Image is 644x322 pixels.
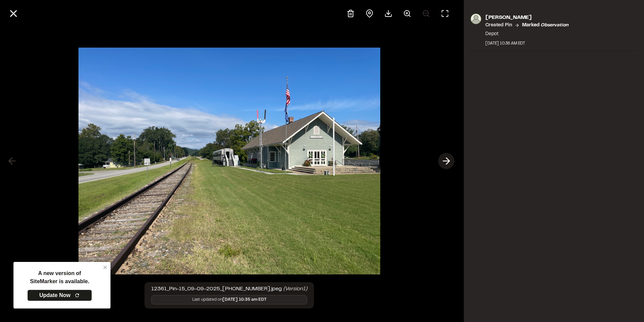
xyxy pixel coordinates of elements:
button: Toggle Fullscreen [437,5,453,22]
p: [PERSON_NAME] [485,14,568,22]
p: Created Pin [485,22,512,29]
button: Zoom in [399,5,415,22]
p: Depot [485,30,568,38]
button: Next photo [438,153,454,169]
em: observation [541,23,568,27]
div: View pin on map [361,5,378,22]
img: photo [471,14,481,24]
p: Marked [522,22,568,29]
button: Close modal [5,5,22,22]
img: file [78,41,380,281]
div: [DATE] 10:36 AM EDT [485,41,568,47]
